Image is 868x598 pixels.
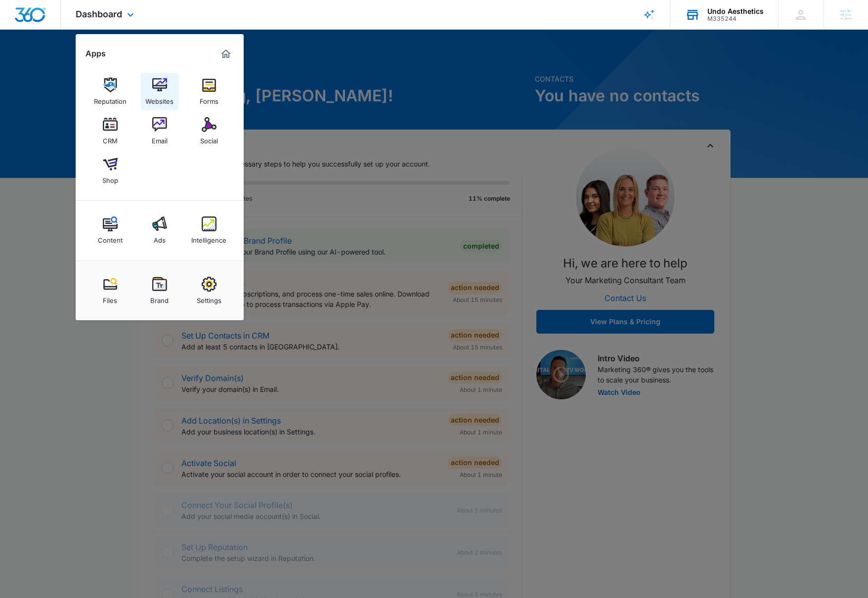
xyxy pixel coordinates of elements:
a: Ads [141,212,178,249]
div: Shop [102,171,118,184]
a: Marketing 360® Dashboard [218,46,234,62]
h2: Apps [86,49,106,58]
div: Content [98,231,123,244]
a: Files [91,272,129,309]
a: Brand [141,272,178,309]
a: Settings [190,272,228,309]
a: Intelligence [190,212,228,249]
div: Intelligence [191,231,226,244]
div: account id [707,15,764,22]
div: Email [152,132,168,145]
a: Shop [91,152,129,189]
div: Forms [200,92,218,105]
div: CRM [103,132,118,145]
div: Settings [197,292,221,304]
div: Files [103,292,117,304]
div: Websites [145,92,174,105]
a: Social [190,112,228,150]
div: Ads [154,231,166,244]
div: Brand [150,292,169,304]
div: Reputation [94,92,127,105]
a: Websites [141,73,178,110]
a: Email [141,112,178,150]
div: account name [707,7,764,15]
span: Dashboard [76,9,122,19]
a: Forms [190,73,228,110]
a: Reputation [91,73,129,110]
a: Content [91,212,129,249]
a: CRM [91,112,129,150]
div: Social [200,132,218,145]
